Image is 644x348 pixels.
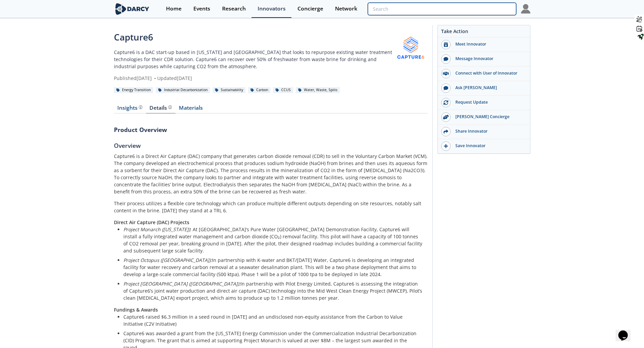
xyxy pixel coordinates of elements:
p: Capture6 raised $6.3 million in a seed round in [DATE] and an undisclosed non-equity assistance f... [123,313,423,327]
a: Details [146,105,175,113]
strong: Fundings & Awards [114,306,158,313]
h3: Product Overview [114,125,428,134]
div: Meet Innovator [451,41,526,47]
div: Sustainability [213,87,246,93]
img: information.svg [168,105,172,109]
img: logo-wide.svg [114,3,151,15]
div: Network [335,6,357,11]
em: Project Monarch ([US_STATE]) [123,226,190,233]
div: Home [166,6,182,11]
span: • [153,75,157,81]
div: Request Update [451,99,526,105]
div: Ask [PERSON_NAME] [451,85,526,91]
p: Capture6 is a DAC start-up based in [US_STATE] and [GEOGRAPHIC_DATA] that looks to repurpose exis... [114,49,394,70]
p: In partnership with K-water and BKT/[DATE] Water, Capture6 is developing an integrated facility f... [123,257,423,278]
p: Capture6 is a Direct Air Capture (DAC) company that generates carbon dioxide removal (CDR) to sel... [114,153,428,195]
div: Concierge [297,6,323,11]
div: Published [DATE] Updated [DATE] [114,75,394,82]
strong: Direct Air Capture (DAC) Projects [114,219,189,225]
em: Project Octopus ([GEOGRAPHIC_DATA]): [123,257,212,263]
p: In partnership with Pilot Energy Limited, Capture6 is assessing the integration of Capture6’s joi... [123,280,423,301]
div: Insights [117,105,142,111]
h5: Overview [114,141,428,150]
img: Profile [521,4,530,14]
div: Message Innovator [451,56,526,62]
div: CCUS [273,87,293,93]
div: Carbon [248,87,271,93]
em: Project [GEOGRAPHIC_DATA] ([GEOGRAPHIC_DATA]): [123,280,240,287]
div: Details [149,105,172,111]
div: Innovators [258,6,286,11]
div: Industrial Decarbonization [156,87,210,93]
iframe: chat widget [616,321,637,341]
div: Research [222,6,246,11]
div: Save Innovator [451,143,526,149]
div: [PERSON_NAME] Concierge [451,114,526,120]
p: : At [GEOGRAPHIC_DATA]’s Pure Water [GEOGRAPHIC_DATA] Demonstration Facility, Capture6 will insta... [123,226,423,254]
div: Capture6 [114,31,394,44]
input: Advanced Search [368,3,516,15]
button: Save Innovator [438,139,530,154]
div: Events [193,6,210,11]
a: Insights [114,105,146,113]
div: Energy Transition [114,87,153,93]
div: Take Action [438,28,530,37]
a: Materials [175,105,207,113]
div: Water, Waste, Spills [296,87,340,93]
img: information.svg [139,105,143,109]
div: Share Innovator [451,128,526,134]
div: Connect with User of Innovator [451,70,526,76]
p: Their process utilizes a flexible core technology which can produce multiple different outputs de... [114,200,428,214]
